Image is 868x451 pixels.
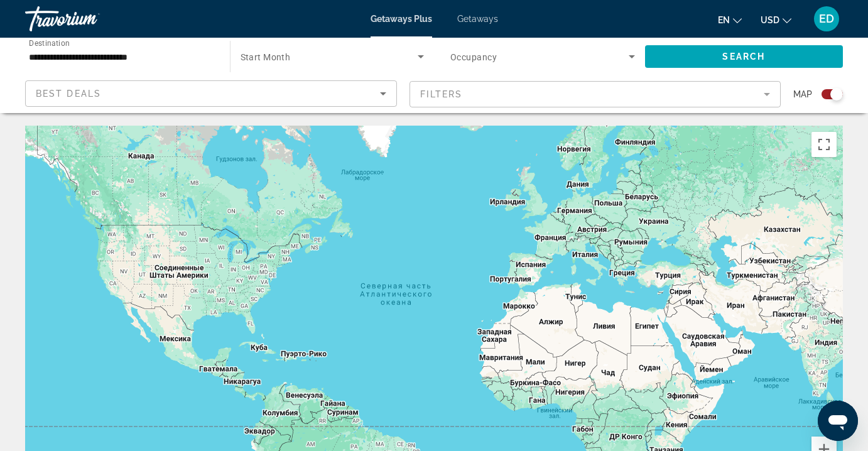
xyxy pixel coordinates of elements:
[818,401,858,441] iframe: Кнопка запуска окна обмена сообщениями
[761,11,791,29] button: Change currency
[36,89,101,99] span: Best Deals
[645,45,844,68] button: Search
[811,132,837,157] button: Включить полноэкранный режим
[241,52,291,62] span: Start Month
[810,6,843,32] button: User Menu
[718,11,742,29] button: Change language
[761,15,779,25] span: USD
[722,52,765,62] span: Search
[457,14,498,24] a: Getaways
[36,86,386,101] mat-select: Sort by
[29,38,70,47] span: Destination
[450,52,497,62] span: Occupancy
[25,3,151,35] a: Travorium
[410,80,781,108] button: Filter
[371,14,432,24] a: Getaways Plus
[793,85,812,103] span: Map
[819,13,834,25] span: ED
[718,15,730,25] span: en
